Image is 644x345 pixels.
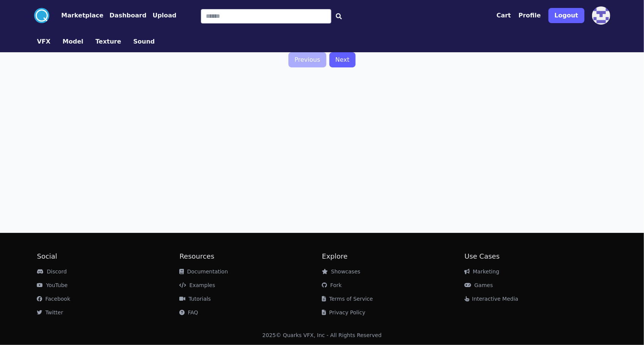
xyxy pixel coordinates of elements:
[37,309,63,315] a: Twitter
[322,296,373,302] a: Terms of Service
[180,251,322,262] h2: Resources
[152,11,176,20] button: Upload
[262,331,382,339] div: 2025 © Quarks VFX, Inc - All Rights Reserved
[37,282,68,288] a: YouTube
[465,296,519,302] a: Interactive Media
[322,309,365,315] a: Privacy Policy
[89,37,127,46] a: Texture
[31,37,57,46] a: VFX
[133,37,155,46] button: Sound
[63,37,83,46] button: Model
[37,269,67,275] a: Discord
[322,251,465,262] h2: Explore
[127,37,161,46] a: Sound
[103,11,147,20] a: Dashboard
[37,296,71,302] a: Facebook
[180,269,228,275] a: Documentation
[465,282,493,288] a: Games
[180,309,198,315] a: FAQ
[497,11,511,20] button: Cart
[56,37,89,46] a: Model
[329,52,356,67] a: Next
[110,11,147,20] button: Dashboard
[180,282,215,288] a: Examples
[548,5,584,26] a: Logout
[37,37,51,46] button: VFX
[322,269,360,275] a: Showcases
[180,296,211,302] a: Tutorials
[49,11,103,20] a: Marketplace
[201,9,331,23] input: Search
[288,52,326,67] a: Previous
[465,251,607,262] h2: Use Cases
[146,11,176,20] a: Upload
[592,6,610,25] img: profile
[548,8,584,23] button: Logout
[61,11,103,20] button: Marketplace
[96,37,121,46] button: Texture
[322,282,342,288] a: Fork
[465,269,500,275] a: Marketing
[37,251,180,262] h2: Social
[519,11,541,20] button: Profile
